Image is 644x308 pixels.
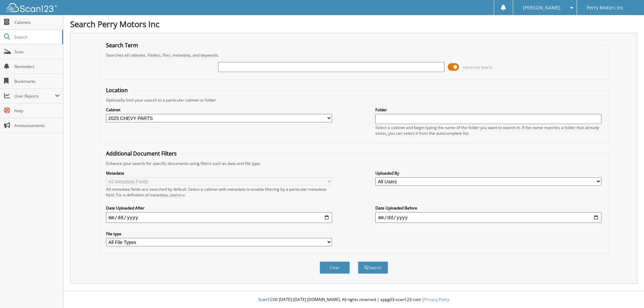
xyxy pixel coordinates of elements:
[103,42,142,49] legend: Search Term
[375,125,601,136] div: Select a cabinet and begin typing the name of the folder you want to search in. If the name match...
[70,18,637,29] h1: Search Perry Motors Inc
[463,65,493,70] span: Advanced Search
[587,6,624,10] span: Perry Motors Inc
[106,186,332,198] div: All metadata fields are searched by default. Select a cabinet with metadata to enable filtering b...
[103,97,605,103] div: Optionally limit your search to a particular cabinet or folder
[63,292,644,308] div: © [DATE]-[DATE] [DOMAIN_NAME]. All rights reserved | appg03-scan123-com |
[103,161,605,166] div: Enhance your search for specific documents using filters such as date and file type.
[523,6,560,10] span: [PERSON_NAME]
[375,107,601,113] label: Folder
[103,52,605,58] div: Searches all cabinets, folders, files, metadata, and keywords
[7,3,57,12] img: scan123-logo-white.svg
[106,170,332,176] label: Metadata
[14,93,55,99] span: User Reports
[14,34,59,40] span: Search
[14,78,60,84] span: Bookmarks
[14,108,60,114] span: Help
[258,297,274,302] span: Scan123
[106,107,332,113] label: Cabinet
[424,297,449,302] a: Privacy Policy
[358,261,388,274] button: Search
[106,205,332,211] label: Date Uploaded After
[14,64,60,69] span: Reminders
[106,231,332,237] label: File type
[375,205,601,211] label: Date Uploaded Before
[14,123,60,128] span: Announcements
[14,49,60,55] span: Scan
[103,150,180,157] legend: Additional Document Filters
[375,170,601,176] label: Uploaded By
[375,212,601,223] input: end
[176,192,185,198] a: here
[103,86,131,94] legend: Location
[14,19,60,25] span: Cabinets
[320,261,350,274] button: Clear
[106,212,332,223] input: start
